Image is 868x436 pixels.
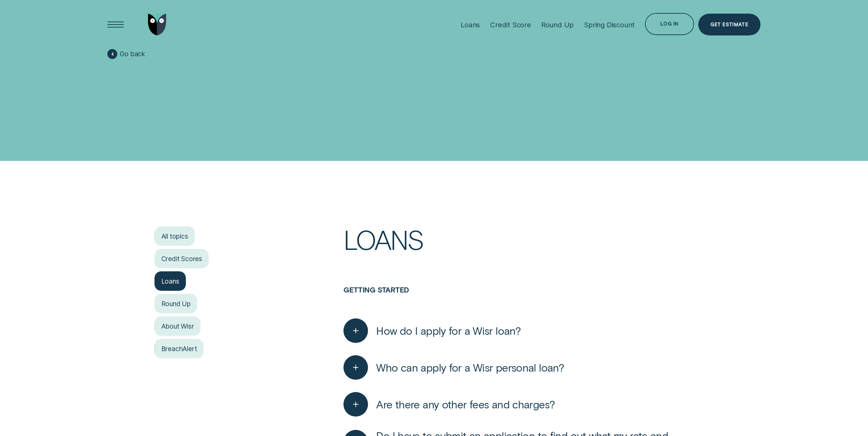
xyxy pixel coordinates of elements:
div: Round Up [541,20,574,29]
h1: Loans [343,226,713,285]
button: Are there any other fees and charges? [343,392,555,417]
a: Loans [155,271,186,291]
div: Loans [461,20,480,29]
div: Credit Score [490,20,531,29]
a: Go back [107,49,145,59]
a: All topics [155,226,194,246]
div: Spring Discount [584,20,635,29]
img: Wisr [148,14,166,36]
span: Who can apply for a Wisr personal loan? [376,361,564,374]
a: BreachAlert [155,339,203,359]
button: How do I apply for a Wisr loan? [343,318,521,343]
h3: Getting started [343,285,713,312]
button: Who can apply for a Wisr personal loan? [343,355,564,380]
a: Credit Scores [155,249,209,269]
a: Get Estimate [698,14,761,36]
a: Round Up [155,294,197,314]
button: Open Menu [105,14,127,36]
a: About Wisr [155,316,200,336]
button: Log in [645,13,694,35]
span: How do I apply for a Wisr loan? [376,324,521,337]
span: Go back [120,50,145,58]
span: Are there any other fees and charges? [376,397,555,411]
